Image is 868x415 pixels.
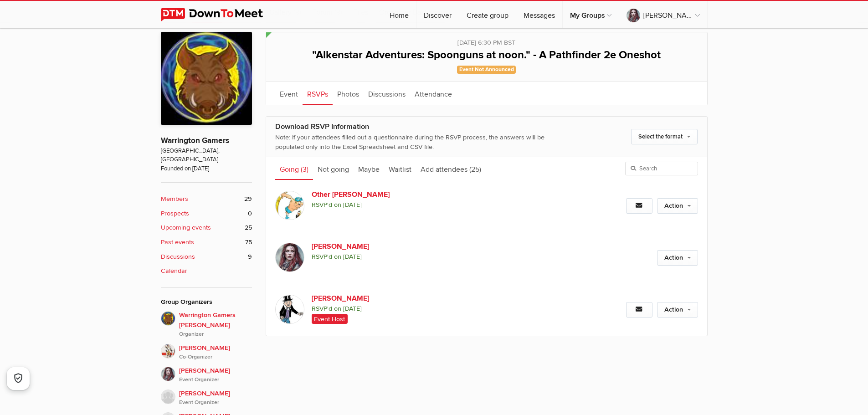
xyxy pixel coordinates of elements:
[384,157,416,180] a: Waitlist
[333,82,364,105] a: Photos
[161,266,187,276] b: Calendar
[312,241,467,252] a: [PERSON_NAME]
[179,389,252,407] span: [PERSON_NAME]
[161,338,252,361] a: [PERSON_NAME]Co-Organizer
[410,82,457,105] a: Attendance
[161,252,195,262] b: Discussions
[161,237,194,247] b: Past events
[161,367,175,381] img: Kate H
[275,133,571,152] div: Note: If your attendees filled out a questionnaire during the RSVP process, the answers will be p...
[161,311,175,326] img: Warrington Gamers Dave
[354,157,384,180] a: Maybe
[179,343,252,361] span: [PERSON_NAME]
[179,310,252,338] span: Warrington Gamers [PERSON_NAME]
[382,1,416,28] a: Home
[161,297,252,307] div: Group Organizers
[275,295,304,324] img: Carl D
[343,253,362,261] i: [DATE]
[179,399,252,407] i: Event Organizer
[161,209,189,219] b: Prospects
[161,147,252,164] span: [GEOGRAPHIC_DATA], [GEOGRAPHIC_DATA]
[625,162,698,175] input: Search
[161,164,252,173] span: Founded on [DATE]
[161,223,211,233] b: Upcoming events
[343,305,362,313] i: [DATE]
[312,304,571,314] span: RSVP'd on
[179,330,252,338] i: Organizer
[179,353,252,361] i: Co-Organizer
[161,344,175,359] img: Malcolm
[161,361,252,384] a: [PERSON_NAME]Event Organizer
[161,266,252,276] a: Calendar
[161,252,252,262] a: Discussions 9
[657,250,698,266] a: Action
[179,366,252,384] span: [PERSON_NAME]
[301,165,308,174] span: (3)
[416,157,486,180] a: Add attendees (25)
[516,1,562,28] a: Messages
[364,82,410,105] a: Discussions
[631,129,698,144] a: Select the format
[563,1,619,28] a: My Groups
[657,302,698,318] a: Action
[469,165,481,174] span: (25)
[313,157,354,180] a: Not going
[161,194,252,204] a: Members 29
[161,136,229,145] a: Warrington Gamers
[312,252,571,262] span: RSVP'd on
[245,223,252,233] span: 25
[303,82,333,105] a: RSVPs
[657,198,698,214] a: Action
[161,32,252,125] img: Warrington Gamers
[312,48,661,61] span: "Alkenstar Adventures: Spoonguns at noon." - A Pathfinder 2e Oneshot
[275,191,304,220] img: Other Dave
[457,66,516,73] span: Event Not Announced
[161,389,175,404] img: Gemma Johnson
[619,1,707,28] a: [PERSON_NAME]
[275,121,571,133] div: Download RSVP Information
[161,194,188,204] b: Members
[312,200,571,210] span: RSVP'd on
[244,194,252,204] span: 29
[245,237,252,247] span: 75
[312,293,467,304] a: [PERSON_NAME]
[161,384,252,407] a: [PERSON_NAME]Event Organizer
[179,376,252,384] i: Event Organizer
[275,32,698,48] div: [DATE] 6:30 PM BST
[161,311,252,338] a: Warrington Gamers [PERSON_NAME]Organizer
[161,8,277,21] img: DownToMeet
[275,82,303,105] a: Event
[275,157,313,180] a: Going (3)
[416,1,459,28] a: Discover
[161,209,252,219] a: Prospects 0
[343,201,362,209] i: [DATE]
[248,252,252,262] span: 9
[312,189,467,200] a: Other [PERSON_NAME]
[312,314,348,324] span: Event Host
[161,237,252,247] a: Past events 75
[459,1,516,28] a: Create group
[275,243,304,272] img: Kate H
[248,209,252,219] span: 0
[161,223,252,233] a: Upcoming events 25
